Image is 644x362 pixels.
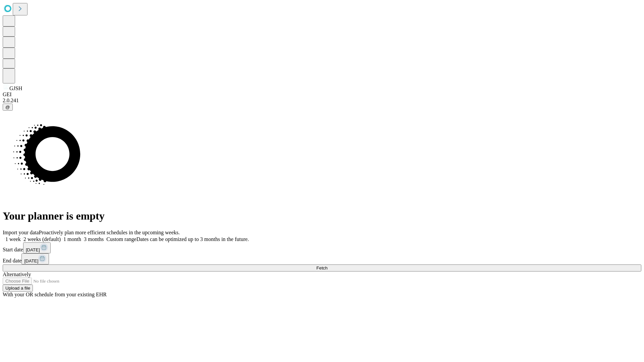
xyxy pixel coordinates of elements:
span: 2 weeks (default) [23,236,61,242]
span: GJSH [9,85,22,91]
span: With your OR schedule from your existing EHR [3,292,107,297]
span: 1 month [63,236,81,242]
h1: Your planner is empty [3,210,641,222]
span: 1 week [5,236,21,242]
div: End date [3,253,641,264]
span: [DATE] [26,247,40,252]
button: Fetch [3,264,641,271]
button: Upload a file [3,285,33,292]
span: [DATE] [24,258,38,263]
span: Proactively plan more efficient schedules in the upcoming weeks. [39,230,180,235]
span: 3 months [84,236,104,242]
span: Dates can be optimized up to 3 months in the future. [137,236,249,242]
button: [DATE] [23,242,51,253]
span: Fetch [316,265,327,270]
div: GEI [3,92,641,98]
div: Start date [3,242,641,253]
button: [DATE] [21,253,49,264]
span: @ [5,105,10,110]
span: Custom range [106,236,136,242]
div: 2.0.241 [3,98,641,104]
span: Alternatively [3,271,31,277]
button: @ [3,104,13,111]
span: Import your data [3,230,39,235]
